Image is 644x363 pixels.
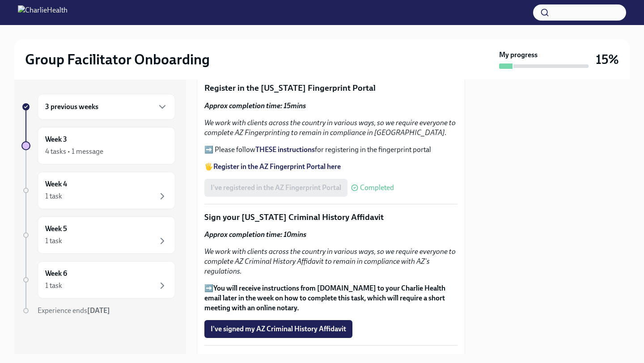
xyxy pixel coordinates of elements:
[45,281,62,291] div: 1 task
[38,94,175,120] div: 3 previous weeks
[38,306,110,315] span: Experience ends
[45,269,67,279] h6: Week 6
[45,191,62,201] div: 1 task
[204,118,456,137] em: We work with clients across the country in various ways, so we require everyone to complete AZ Fi...
[596,51,619,68] h3: 15%
[204,162,458,172] p: 🖐️
[21,172,175,209] a: Week 41 task
[499,50,538,60] strong: My progress
[45,102,98,112] h6: 3 previous weeks
[21,261,175,299] a: Week 61 task
[45,147,103,156] div: 4 tasks • 1 message
[213,162,341,171] a: Register in the AZ Fingerprint Portal here
[21,127,175,165] a: Week 34 tasks • 1 message
[204,145,458,155] p: ➡️ Please follow for registering in the fingerprint portal
[204,283,458,313] p: ➡️
[45,224,67,234] h6: Week 5
[360,184,394,191] span: Completed
[204,320,352,338] button: I've signed my AZ Criminal History Affidavit
[204,247,456,275] em: We work with clients across the country in various ways, so we require everyone to complete AZ Cr...
[255,145,315,154] a: THESE instructions
[18,5,68,20] img: CharlieHealth
[45,179,67,189] h6: Week 4
[204,211,458,223] p: Sign your [US_STATE] Criminal History Affidavit
[204,101,306,110] strong: Approx completion time: 15mins
[204,230,306,239] strong: Approx completion time: 10mins
[45,236,62,246] div: 1 task
[21,216,175,254] a: Week 51 task
[204,82,458,94] p: Register in the [US_STATE] Fingerprint Portal
[25,51,210,68] h2: Group Facilitator Onboarding
[211,325,346,333] span: I've signed my AZ Criminal History Affidavit
[45,135,67,144] h6: Week 3
[204,284,445,312] strong: You will receive instructions from [DOMAIN_NAME] to your Charlie Health email later in the week o...
[87,306,110,315] strong: [DATE]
